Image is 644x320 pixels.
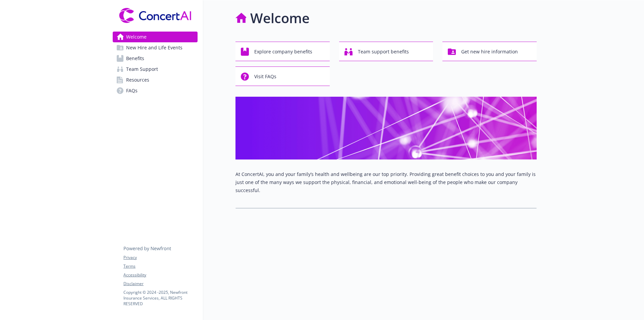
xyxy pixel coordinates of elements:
[123,263,197,269] a: Terms
[442,42,537,61] button: Get new hire information
[358,45,409,58] span: Team support benefits
[123,289,197,307] p: Copyright © 2024 - 2025 , Newfront Insurance Services, ALL RIGHTS RESERVED
[254,45,312,58] span: Explore company benefits
[113,32,198,42] a: Welcome
[126,64,158,75] span: Team Support
[250,8,310,28] h1: Welcome
[113,42,198,53] a: New Hire and Life Events
[126,75,149,85] span: Resources
[123,272,197,278] a: Accessibility
[126,32,147,42] span: Welcome
[235,42,330,61] button: Explore company benefits
[235,97,537,159] img: overview page banner
[126,85,138,96] span: FAQs
[123,281,197,287] a: Disclaimer
[339,42,433,61] button: Team support benefits
[126,53,144,64] span: Benefits
[235,170,537,194] p: At ConcertAI, you and your family’s health and wellbeing are our top priority. Providing great be...
[235,66,330,86] button: Visit FAQs
[123,255,197,261] a: Privacy
[113,53,198,64] a: Benefits
[113,64,198,75] a: Team Support
[113,75,198,85] a: Resources
[254,70,276,83] span: Visit FAQs
[126,42,182,53] span: New Hire and Life Events
[461,45,518,58] span: Get new hire information
[113,85,198,96] a: FAQs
